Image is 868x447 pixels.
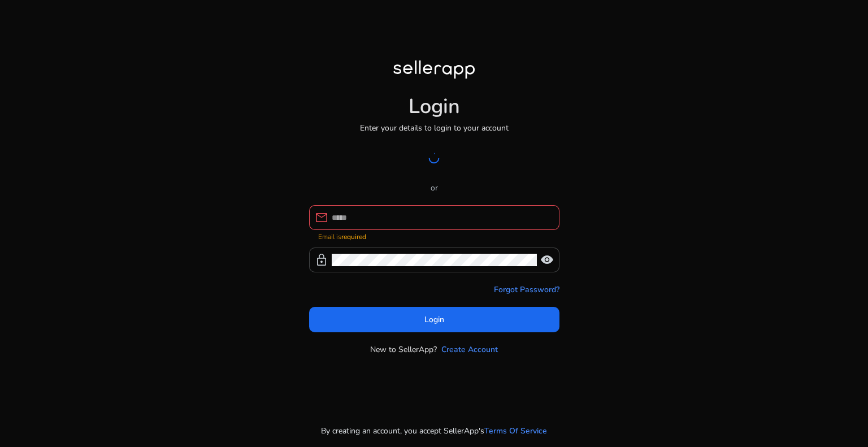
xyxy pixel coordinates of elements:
[309,182,559,194] p: or
[424,314,444,326] span: Login
[315,253,328,267] span: lock
[360,122,509,134] p: Enter your details to login to your account
[494,284,559,296] a: Forgot Password?
[441,344,498,355] a: Create Account
[484,425,547,437] a: Terms Of Service
[315,211,328,224] span: mail
[370,344,437,355] p: New to SellerApp?
[309,307,559,332] button: Login
[540,253,554,267] span: visibility
[341,232,366,241] strong: required
[318,230,550,242] mat-error: Email is
[409,94,460,119] h1: Login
